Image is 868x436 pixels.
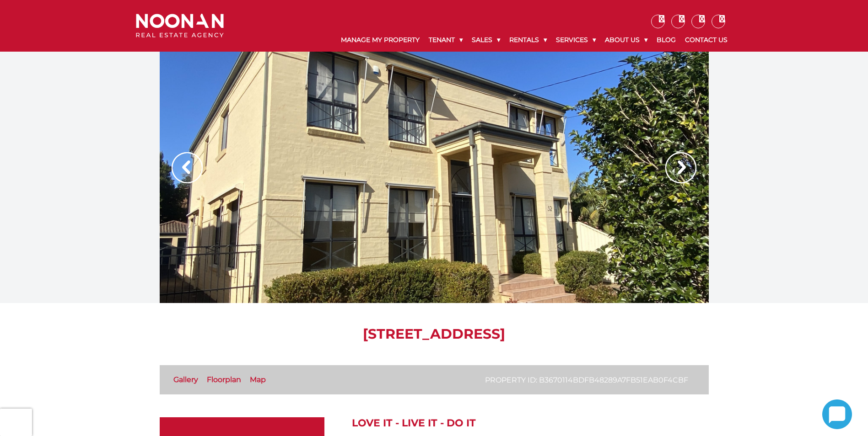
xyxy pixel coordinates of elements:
img: Arrow slider [172,152,203,183]
h1: [STREET_ADDRESS] [160,326,709,342]
a: Services [551,28,600,52]
a: Rentals [505,28,551,52]
a: Tenant [424,28,467,52]
a: Manage My Property [336,28,424,52]
img: Arrow slider [665,152,696,183]
h2: LOVE IT - LIVE IT - DO IT [352,417,709,429]
a: About Us [600,28,652,52]
img: Noonan Real Estate Agency [136,14,224,38]
a: Floorplan [207,375,241,384]
a: Map [250,375,266,384]
a: Blog [652,28,680,52]
a: Contact Us [680,28,732,52]
a: Gallery [173,375,198,384]
p: Property ID: b3670114bdfb48289a7fb51eab0f4cbf [485,374,688,386]
a: Sales [467,28,505,52]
